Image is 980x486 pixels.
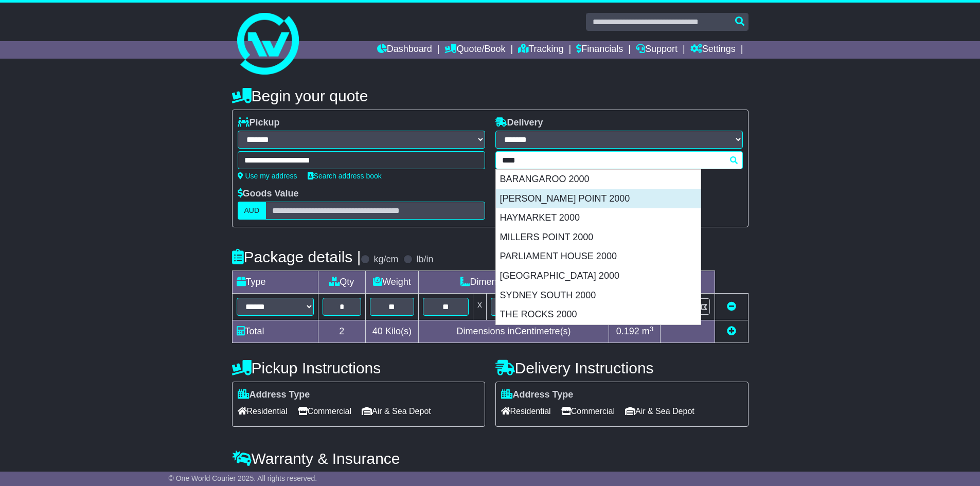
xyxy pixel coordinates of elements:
span: Air & Sea Depot [362,403,431,419]
div: [PERSON_NAME] POINT 2000 [496,189,701,209]
label: Goods Value [238,188,299,200]
td: Type [232,271,318,294]
span: Air & Sea Depot [625,403,694,419]
div: PARLIAMENT HOUSE 2000 [496,247,701,266]
td: x [473,294,486,320]
span: Commercial [298,403,351,419]
div: HAYMARKET 2000 [496,208,701,228]
a: Use my address [238,172,297,180]
td: Total [232,320,318,343]
a: Support [636,41,678,59]
a: Tracking [518,41,563,59]
a: Settings [690,41,736,59]
div: THE ROCKS 2000 [496,305,701,325]
span: 0.192 [616,326,639,336]
a: Dashboard [377,41,432,59]
label: AUD [238,202,266,220]
span: © One World Courier 2025. All rights reserved. [169,474,317,482]
span: m [642,326,654,336]
label: Address Type [501,389,574,401]
label: kg/cm [373,254,398,265]
a: Financials [576,41,623,59]
h4: Begin your quote [232,87,749,104]
td: Kilo(s) [366,320,419,343]
div: SYDNEY SOUTH 2000 [496,286,701,305]
td: Weight [366,271,419,294]
label: lb/in [416,254,433,265]
span: Commercial [561,403,615,419]
span: Residential [238,403,288,419]
sup: 3 [650,325,654,333]
h4: Pickup Instructions [232,359,485,376]
span: Residential [501,403,551,419]
td: Dimensions in Centimetre(s) [418,320,609,343]
h4: Warranty & Insurance [232,450,749,467]
label: Delivery [495,117,543,129]
span: 40 [372,326,383,336]
div: MILLERS POINT 2000 [496,228,701,247]
td: 2 [318,320,366,343]
td: Qty [318,271,366,294]
h4: Package details | [232,248,361,265]
div: BARANGAROO 2000 [496,170,701,189]
div: [GEOGRAPHIC_DATA] 2000 [496,266,701,286]
label: Pickup [238,117,280,129]
a: Add new item [727,326,736,336]
a: Quote/Book [444,41,505,59]
label: Address Type [238,389,310,401]
h4: Delivery Instructions [495,359,749,376]
td: Dimensions (L x W x H) [418,271,609,294]
a: Search address book [308,172,382,180]
a: Remove this item [727,301,736,312]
